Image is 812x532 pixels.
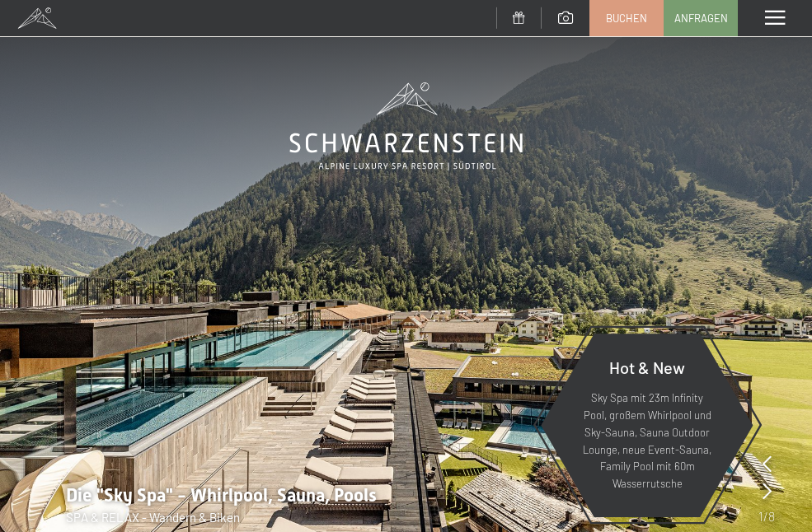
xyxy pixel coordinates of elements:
span: / [763,507,768,525]
span: 1 [758,507,763,525]
span: SPA & RELAX - Wandern & Biken [66,510,240,525]
a: Anfragen [664,1,737,35]
a: Buchen [590,1,663,35]
span: 8 [768,507,775,525]
span: Buchen [606,11,647,26]
p: Sky Spa mit 23m Infinity Pool, großem Whirlpool und Sky-Sauna, Sauna Outdoor Lounge, neue Event-S... [581,390,713,492]
span: Die "Sky Spa" - Whirlpool, Sauna, Pools [66,485,377,506]
span: Hot & New [609,357,685,377]
span: Anfragen [674,11,728,26]
a: Hot & New Sky Spa mit 23m Infinity Pool, großem Whirlpool und Sky-Sauna, Sauna Outdoor Lounge, ne... [540,333,754,518]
